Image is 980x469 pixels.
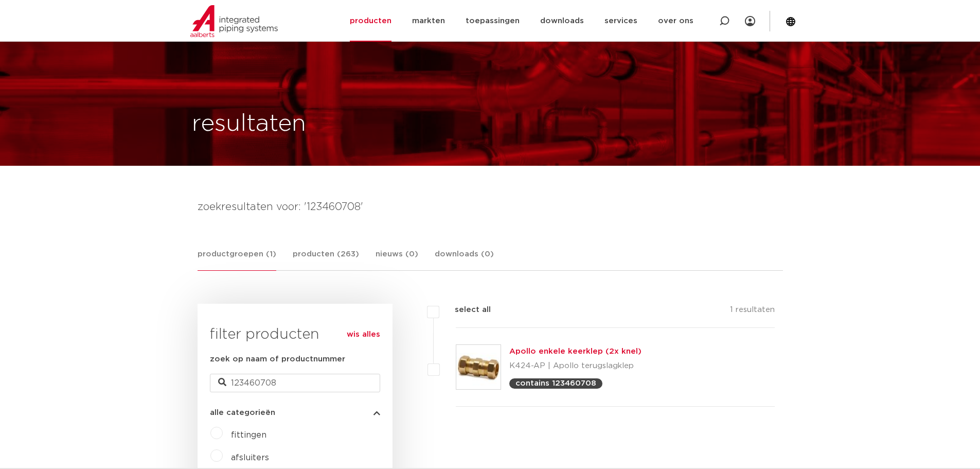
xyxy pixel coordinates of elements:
p: 1 resultaten [730,304,775,320]
a: Apollo enkele keerklep (2x knel) [509,348,642,355]
p: K424-AP | Apollo terugslagklep [509,358,642,374]
button: alle categorieën [210,409,380,416]
a: producten (263) [293,248,359,270]
a: afsluiters [231,454,269,462]
img: Thumbnail for Apollo enkele keerklep (2x knel) [456,345,501,389]
p: contains 123460708 [515,379,596,387]
a: productgroepen (1) [198,248,276,271]
span: alle categorieën [210,409,275,416]
input: zoeken [210,374,380,392]
h1: resultaten [192,108,306,141]
label: zoek op naam of productnummer [210,353,345,366]
a: downloads (0) [435,248,494,270]
h4: zoekresultaten voor: '123460708' [198,199,783,215]
label: select all [439,304,491,316]
a: wis alles [347,328,380,341]
a: nieuws (0) [376,248,418,270]
a: fittingen [231,431,266,439]
h3: filter producten [210,324,380,345]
